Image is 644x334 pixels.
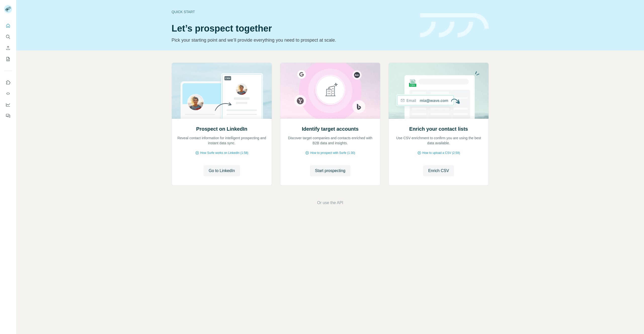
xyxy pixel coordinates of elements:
[423,165,454,176] button: Enrich CSV
[4,100,12,109] button: Dashboard
[302,125,359,132] h2: Identify target accounts
[422,151,460,155] span: How to upload a CSV (2:59)
[280,63,380,119] img: Identify target accounts
[4,89,12,98] button: Use Surfe API
[388,63,489,119] img: Enrich your contact lists
[394,135,484,146] p: Use CSV enrichment to confirm you are using the best data available.
[310,151,355,155] span: How to prospect with Surfe (1:30)
[4,32,12,41] button: Search
[4,78,12,87] button: Use Surfe on LinkedIn
[4,43,12,52] button: Enrich CSV
[409,125,468,132] h2: Enrich your contact lists
[317,200,343,206] button: Or use the API
[209,168,235,174] span: Go to LinkedIn
[310,165,350,176] button: Start prospecting
[4,21,12,30] button: Quick start
[4,54,12,64] button: My lists
[196,125,247,132] h2: Prospect on LinkedIn
[172,63,272,119] img: Prospect on LinkedIn
[172,9,414,14] div: Quick start
[315,168,345,174] span: Start prospecting
[200,151,248,155] span: How Surfe works on LinkedIn (1:58)
[4,111,12,120] button: Feedback
[204,165,240,176] button: Go to LinkedIn
[420,13,489,38] img: banner
[428,168,449,174] span: Enrich CSV
[177,135,267,146] p: Reveal contact information for intelligent prospecting and instant data sync.
[172,37,414,44] p: Pick your starting point and we’ll provide everything you need to prospect at scale.
[285,135,375,146] p: Discover target companies and contacts enriched with B2B data and insights.
[172,23,414,34] h1: Let’s prospect together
